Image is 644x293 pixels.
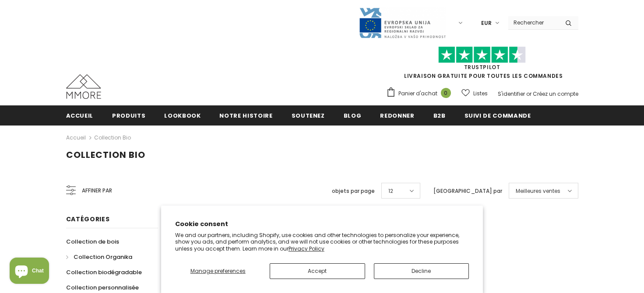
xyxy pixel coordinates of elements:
a: Blog [344,105,362,125]
span: soutenez [292,112,325,120]
span: Notre histoire [219,112,272,120]
span: B2B [433,112,446,120]
span: Accueil [66,112,94,120]
a: soutenez [292,105,325,125]
span: Collection Organika [74,253,132,261]
h2: Cookie consent [175,220,469,229]
a: Accueil [66,105,94,125]
img: Cas MMORE [66,74,101,99]
img: Faites confiance aux étoiles pilotes [438,46,526,63]
label: [GEOGRAPHIC_DATA] par [433,187,502,195]
button: Decline [374,263,469,279]
a: Collection Organika [66,249,132,265]
a: Collection biodégradable [66,265,142,280]
span: Meilleures ventes [516,187,560,195]
span: 12 [388,187,393,195]
a: Collection Bio [94,134,131,141]
span: Collection personnalisée [66,283,139,292]
span: Lookbook [164,112,201,120]
span: 0 [441,88,451,98]
a: Créez un compte [533,90,578,98]
span: Collection de bois [66,237,119,246]
a: Privacy Policy [289,245,324,252]
span: Blog [344,112,362,120]
a: Produits [112,105,145,125]
a: Panier d'achat 0 [386,87,455,100]
a: Lookbook [164,105,201,125]
span: or [526,90,531,98]
span: Suivi de commande [465,112,531,120]
span: Redonner [380,112,414,120]
span: Affiner par [82,186,112,195]
span: LIVRAISON GRATUITE POUR TOUTES LES COMMANDES [386,50,578,80]
input: Search Site [508,16,559,29]
a: Listes [461,86,488,101]
a: TrustPilot [464,63,500,71]
a: Collection de bois [66,234,119,249]
a: B2B [433,105,446,125]
a: Accueil [66,133,86,143]
span: Panier d'achat [398,89,437,98]
inbox-online-store-chat: Shopify online store chat [7,258,52,286]
button: Accept [270,263,365,279]
img: Javni Razpis [359,7,446,39]
a: Javni Razpis [359,19,446,26]
a: Notre histoire [219,105,272,125]
button: Manage preferences [175,263,261,279]
a: S'identifier [498,90,525,98]
span: EUR [481,19,492,28]
span: Catégories [66,215,110,223]
label: objets par page [332,187,375,195]
span: Produits [112,112,145,120]
span: Listes [473,89,488,98]
p: We and our partners, including Shopify, use cookies and other technologies to personalize your ex... [175,232,469,252]
span: Manage preferences [190,267,246,275]
span: Collection Bio [66,149,145,161]
span: Collection biodégradable [66,268,142,276]
a: Suivi de commande [465,105,531,125]
a: Redonner [380,105,414,125]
